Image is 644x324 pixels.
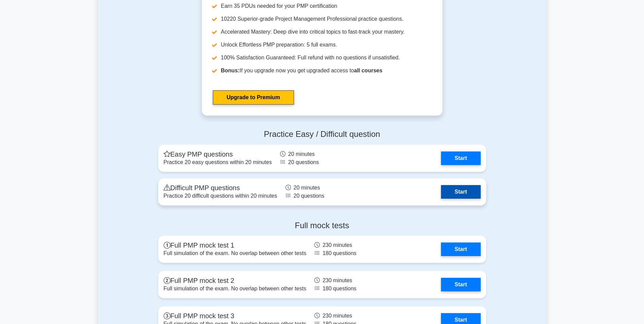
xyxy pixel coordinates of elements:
[441,185,480,199] a: Start
[213,90,294,105] a: Upgrade to Premium
[158,129,486,139] h4: Practice Easy / Difficult question
[441,151,480,165] a: Start
[441,278,480,291] a: Start
[441,242,480,256] a: Start
[158,221,486,231] h4: Full mock tests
